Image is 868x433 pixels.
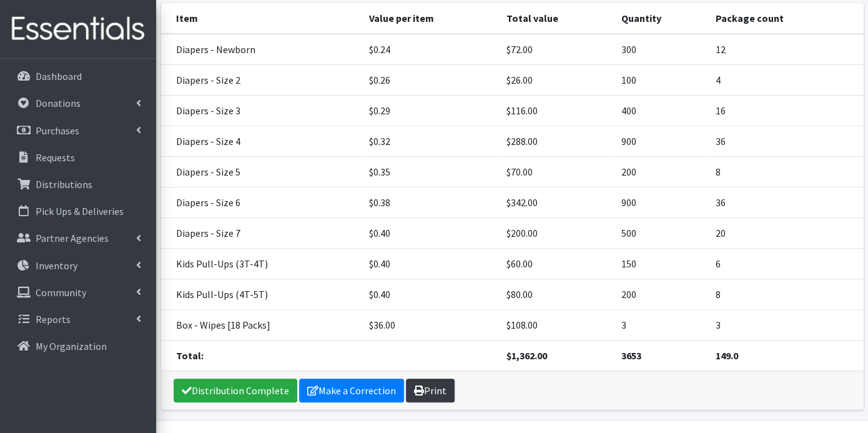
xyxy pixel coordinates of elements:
td: $342.00 [499,187,614,218]
p: Dashboard [36,70,82,82]
p: Donations [36,97,81,109]
img: HumanEssentials [5,8,151,50]
td: $200.00 [499,218,614,249]
td: Kids Pull-Ups (4T-5T) [161,279,362,310]
p: My Organization [36,340,107,352]
td: 6 [708,249,863,279]
td: Diapers - Size 7 [161,218,362,249]
a: Inventory [5,253,151,278]
td: Kids Pull-Ups (3T-4T) [161,249,362,279]
a: Pick Ups & Deliveries [5,199,151,224]
td: 500 [613,218,708,249]
strong: $1,362.00 [506,349,547,362]
a: Distribution Complete [174,379,297,402]
p: Community [36,286,86,299]
td: 36 [708,126,863,157]
td: Diapers - Size 5 [161,157,362,187]
td: 300 [613,34,708,65]
p: Pick Ups & Deliveries [36,205,124,217]
td: 400 [613,96,708,126]
td: 150 [613,249,708,279]
td: 200 [613,157,708,187]
p: Purchases [36,124,79,137]
td: $0.38 [362,187,499,218]
td: $288.00 [499,126,614,157]
a: Make a Correction [299,379,404,402]
a: Print [406,379,455,402]
a: Dashboard [5,64,151,89]
a: Purchases [5,118,151,143]
td: Diapers - Size 6 [161,187,362,218]
td: $36.00 [362,310,499,341]
td: $0.35 [362,157,499,187]
p: Partner Agencies [36,232,109,244]
td: $0.24 [362,34,499,65]
td: $0.29 [362,96,499,126]
p: Reports [36,313,71,326]
a: Distributions [5,172,151,197]
td: $116.00 [499,96,614,126]
p: Inventory [36,259,77,272]
a: Community [5,280,151,305]
td: Diapers - Size 2 [161,65,362,96]
td: Diapers - Newborn [161,34,362,65]
a: Requests [5,145,151,170]
th: Package count [708,3,863,34]
a: Reports [5,307,151,332]
td: $0.40 [362,279,499,310]
td: 4 [708,65,863,96]
p: Requests [36,151,75,164]
td: $0.26 [362,65,499,96]
th: Total value [499,3,614,34]
td: 16 [708,96,863,126]
a: My Organization [5,334,151,359]
th: Item [161,3,362,34]
td: 3 [708,310,863,341]
td: $60.00 [499,249,614,279]
td: $0.40 [362,218,499,249]
th: Value per item [362,3,499,34]
td: 36 [708,187,863,218]
td: $80.00 [499,279,614,310]
td: 100 [613,65,708,96]
p: Distributions [36,178,92,191]
td: 3 [613,310,708,341]
th: Quantity [613,3,708,34]
td: Diapers - Size 4 [161,126,362,157]
td: 8 [708,279,863,310]
strong: Total: [176,349,204,362]
td: 20 [708,218,863,249]
td: Box - Wipes [18 Packs] [161,310,362,341]
td: $26.00 [499,65,614,96]
a: Partner Agencies [5,226,151,251]
td: $0.40 [362,249,499,279]
td: $70.00 [499,157,614,187]
td: $108.00 [499,310,614,341]
td: $0.32 [362,126,499,157]
td: 12 [708,34,863,65]
a: Donations [5,91,151,116]
td: 200 [613,279,708,310]
strong: 3653 [621,349,641,362]
td: 900 [613,126,708,157]
td: 900 [613,187,708,218]
td: 8 [708,157,863,187]
td: Diapers - Size 3 [161,96,362,126]
td: $72.00 [499,34,614,65]
strong: 149.0 [715,349,737,362]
